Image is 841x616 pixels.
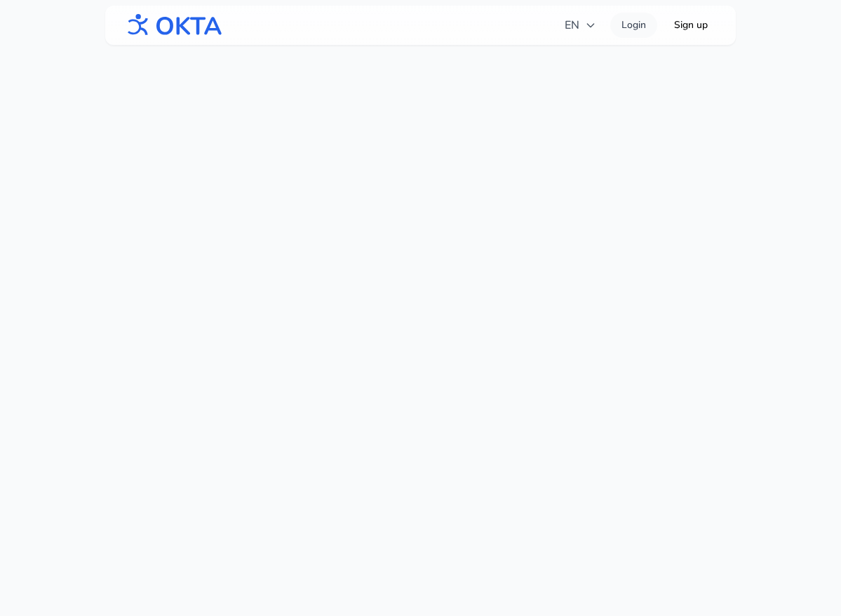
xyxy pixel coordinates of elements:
button: EN [556,11,605,39]
a: Login [610,13,657,38]
a: Sign up [663,13,719,38]
span: EN [565,17,596,34]
img: OKTA logo [122,7,223,43]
